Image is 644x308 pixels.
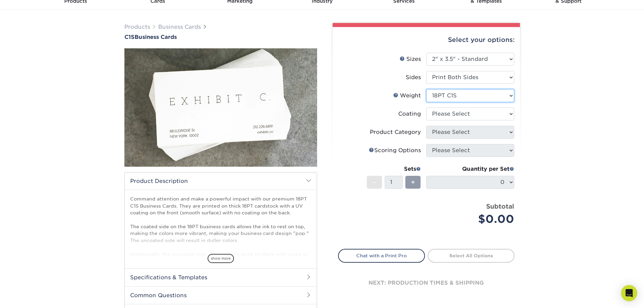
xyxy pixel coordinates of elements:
[426,165,514,173] div: Quantity per Set
[125,172,317,190] h2: Product Description
[124,24,150,30] a: Products
[431,211,514,227] div: $0.00
[338,263,515,303] div: next: production times & shipping
[338,249,425,262] a: Chat with a Print Pro
[486,203,514,210] strong: Subtotal
[124,34,317,40] a: C1SBusiness Cards
[208,254,234,263] span: show more
[393,92,421,100] div: Weight
[398,110,421,118] div: Coating
[125,286,317,304] h2: Common Questions
[400,55,421,63] div: Sizes
[406,73,421,81] div: Sides
[130,195,311,292] p: Command attention and make a powerful impact with our premium 18PT C1S Business Cards. They are p...
[428,249,515,262] a: Select All Options
[125,268,317,286] h2: Specifications & Templates
[124,11,317,204] img: C1S 01
[124,34,135,40] span: C1S
[124,34,317,40] h1: Business Cards
[369,146,421,155] div: Scoring Options
[370,128,421,136] div: Product Category
[411,177,415,187] span: +
[621,285,637,301] div: Open Intercom Messenger
[367,165,421,173] div: Sets
[338,27,515,53] div: Select your options:
[373,177,376,187] span: -
[158,24,201,30] a: Business Cards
